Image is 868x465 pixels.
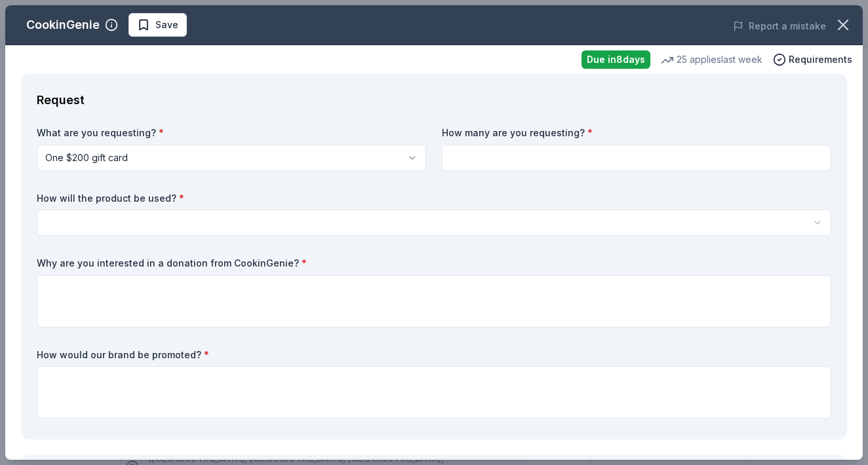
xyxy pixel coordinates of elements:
span: Save [155,17,178,33]
label: How many are you requesting? [442,126,831,139]
div: CookinGenie [26,14,100,35]
button: Report a mistake [733,18,826,34]
label: What are you requesting? [37,126,426,139]
div: Request [37,90,831,111]
span: Requirements [789,52,852,67]
button: Save [128,13,187,37]
label: How would our brand be promoted? [37,348,831,362]
div: 25 applies last week [661,52,762,67]
label: Why are you interested in a donation from CookinGenie? [37,257,831,270]
button: Requirements [773,52,852,67]
label: How will the product be used? [37,192,831,205]
div: Due in 8 days [582,50,650,69]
